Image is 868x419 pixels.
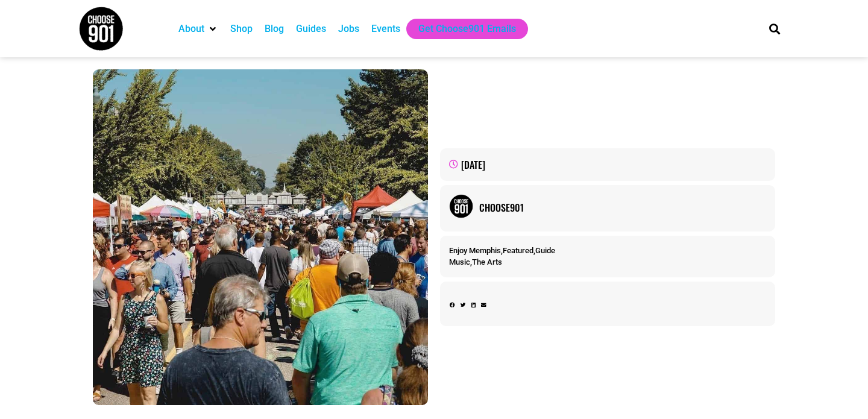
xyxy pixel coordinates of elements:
[461,301,466,309] div: Share on twitter
[172,19,749,39] nav: Main nav
[472,257,502,266] a: The Arts
[449,194,473,218] img: Picture of Choose901
[461,157,485,172] time: [DATE]
[265,22,284,36] a: Blog
[449,246,555,255] span: , ,
[296,22,326,36] a: Guides
[449,257,502,266] span: ,
[172,19,224,39] div: About
[178,22,204,36] a: About
[449,257,470,266] a: Music
[418,22,516,36] a: Get Choose901 Emails
[450,301,455,309] div: Share on facebook
[479,200,766,215] a: Choose901
[371,22,400,36] a: Events
[503,246,533,255] a: Featured
[535,246,555,255] a: Guide
[765,19,785,39] div: Search
[471,301,476,309] div: Share on linkedin
[338,22,359,36] a: Jobs
[230,22,253,36] a: Shop
[481,301,486,309] div: Share on email
[449,246,501,255] a: Enjoy Memphis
